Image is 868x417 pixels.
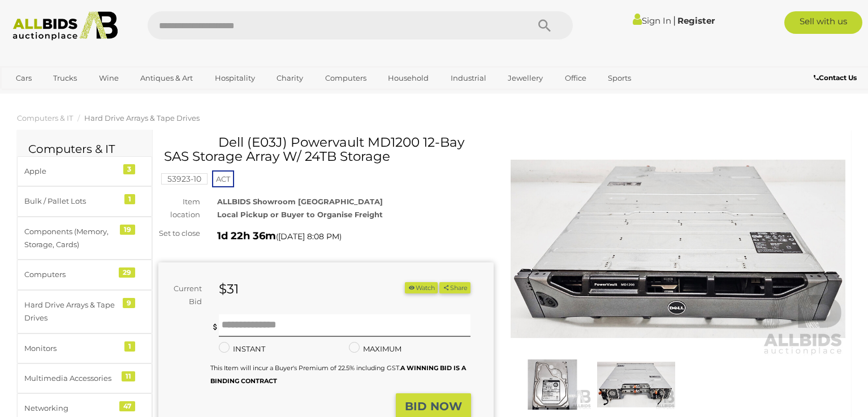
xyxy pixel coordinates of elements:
a: Contact Us [814,72,860,84]
img: Dell (E03J) Powervault MD1200 12-Bay SAS Storage Array W/ 24TB Storage [511,141,846,357]
a: Antiques & Art [133,69,200,87]
a: 53923-10 [161,174,208,183]
a: Hard Drive Arrays & Tape Drives [84,113,200,122]
strong: Local Pickup or Buyer to Organise Freight [217,210,383,219]
a: Components (Memory, Storage, Cards) 19 [17,217,152,260]
b: Contact Us [814,73,857,82]
div: Computers [24,268,118,281]
img: Allbids.com.au [7,11,124,41]
a: Monitors 1 [17,333,152,363]
div: Bulk / Pallet Lots [24,195,118,208]
label: INSTANT [219,343,265,355]
div: 9 [123,298,135,308]
div: Components (Memory, Storage, Cards) [24,225,118,252]
strong: $31 [219,281,239,297]
mark: 53923-10 [161,173,208,185]
div: 1 [124,341,135,352]
a: Household [381,69,436,87]
a: Hospitality [208,69,262,87]
a: Sports [601,69,638,87]
div: 47 [119,401,135,411]
a: [GEOGRAPHIC_DATA] [8,88,103,107]
h1: Dell (E03J) Powervault MD1200 12-Bay SAS Storage Array W/ 24TB Storage [164,135,491,164]
a: Multimedia Accessories 11 [17,363,152,393]
a: Sign In [633,15,671,26]
div: Apple [24,165,118,178]
span: | [673,14,676,27]
div: 3 [123,164,135,174]
a: Trucks [46,69,84,87]
button: Share [439,282,470,294]
strong: ALLBIDS Showroom [GEOGRAPHIC_DATA] [217,197,383,206]
a: Jewellery [500,69,550,87]
span: ACT [212,170,234,187]
a: Office [558,69,594,87]
a: Bulk / Pallet Lots 1 [17,186,152,216]
button: Search [516,11,573,39]
a: Wine [92,69,126,87]
div: 19 [120,225,135,235]
li: Watch this item [405,282,438,294]
div: Networking [24,402,118,415]
label: MAXIMUM [349,343,401,355]
div: Current Bid [158,282,210,309]
div: Hard Drive Arrays & Tape Drives [24,299,118,325]
small: This Item will incur a Buyer's Premium of 22.5% including GST. [210,364,466,385]
a: Computers 29 [17,260,152,289]
span: [DATE] 8:08 PM [278,231,339,242]
a: Register [677,15,715,26]
div: Multimedia Accessories [24,372,118,385]
a: Industrial [443,69,494,87]
div: Item location [150,195,209,222]
a: Apple 3 [17,156,152,186]
img: Dell (E03J) Powervault MD1200 12-Bay SAS Storage Array W/ 24TB Storage [597,359,675,410]
div: 11 [122,371,135,381]
span: ( ) [276,232,342,241]
h2: Computers & IT [28,143,141,155]
a: Cars [8,69,39,87]
strong: BID NOW [405,400,462,413]
a: Sell with us [784,11,862,34]
a: Computers & IT [17,113,73,122]
a: Computers [318,69,374,87]
button: Watch [405,282,438,294]
a: Charity [269,69,310,87]
a: Hard Drive Arrays & Tape Drives 9 [17,290,152,333]
div: Set to close [150,227,209,240]
div: Monitors [24,342,118,355]
strong: 1d 22h 36m [217,230,276,242]
img: Dell (E03J) Powervault MD1200 12-Bay SAS Storage Array W/ 24TB Storage [513,359,591,410]
div: 29 [119,267,135,278]
div: 1 [124,194,135,204]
